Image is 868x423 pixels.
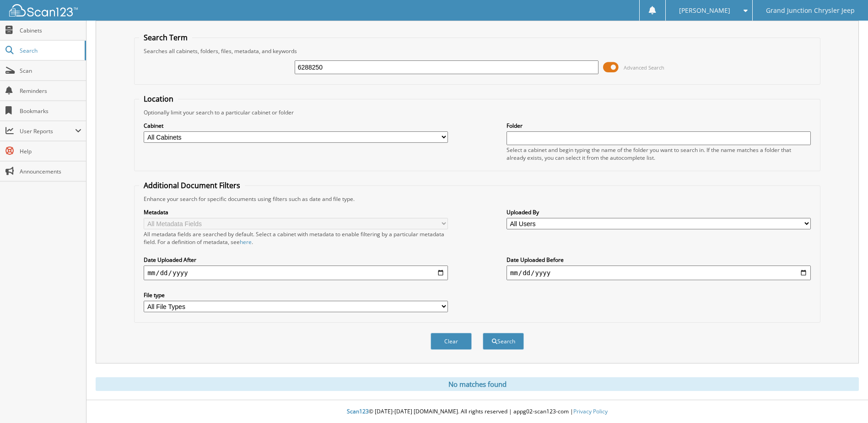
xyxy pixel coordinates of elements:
[86,401,868,423] div: © [DATE]-[DATE] [DOMAIN_NAME]. All rights reserved | appg02-scan123-com |
[507,122,811,130] label: Folder
[20,67,81,75] span: Scan
[20,27,81,34] span: Cabinets
[507,146,811,162] div: Select a cabinet and begin typing the name of the folder you want to search in. If the name match...
[144,208,448,216] label: Metadata
[139,195,815,203] div: Enhance your search for specific documents using filters such as date and file type.
[144,256,448,264] label: Date Uploaded After
[679,8,730,13] span: [PERSON_NAME]
[573,407,608,415] a: Privacy Policy
[20,107,81,115] span: Bookmarks
[144,230,448,246] div: All metadata fields are searched by default. Select a cabinet with metadata to enable filtering b...
[20,168,81,175] span: Announcements
[240,238,252,246] a: here
[822,379,868,423] iframe: Chat Widget
[507,208,811,216] label: Uploaded By
[139,33,192,43] legend: Search Term
[431,333,472,350] button: Clear
[144,291,448,299] label: File type
[20,127,75,135] span: User Reports
[624,64,664,71] span: Advanced Search
[20,47,80,54] span: Search
[9,4,78,16] img: scan123-logo-white.svg
[483,333,524,350] button: Search
[139,180,245,190] legend: Additional Document Filters
[139,94,178,104] legend: Location
[766,8,855,13] span: Grand Junction Chrysler Jeep
[507,256,811,264] label: Date Uploaded Before
[20,87,81,95] span: Reminders
[144,266,448,280] input: start
[139,108,815,116] div: Optionally limit your search to a particular cabinet or folder
[507,266,811,280] input: end
[347,407,369,415] span: Scan123
[139,47,815,55] div: Searches all cabinets, folders, files, metadata, and keywords
[20,147,81,155] span: Help
[96,377,859,391] div: No matches found
[144,122,448,130] label: Cabinet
